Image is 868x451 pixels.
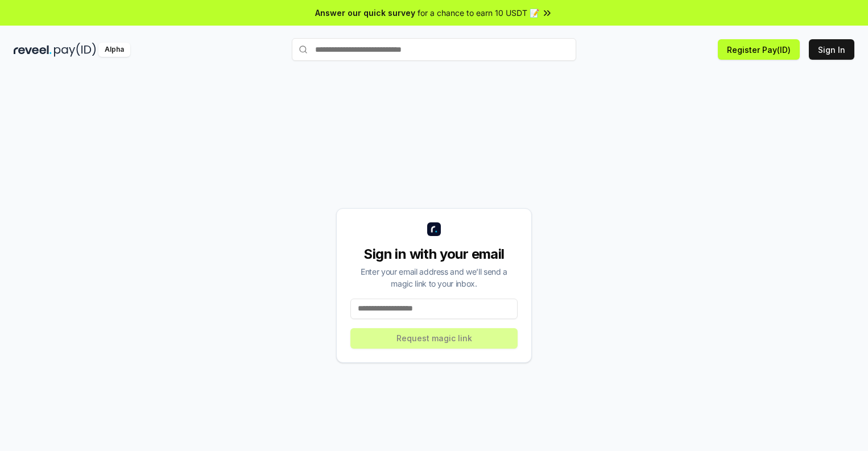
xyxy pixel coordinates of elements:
div: Sign in with your email [350,245,518,263]
div: Enter your email address and we’ll send a magic link to your inbox. [350,266,518,289]
img: logo_small [427,222,441,236]
img: reveel_dark [14,43,52,57]
button: Sign In [809,39,854,60]
img: pay_id [54,43,96,57]
button: Register Pay(ID) [718,39,800,60]
span: Answer our quick survey [315,7,415,19]
div: Alpha [98,43,130,57]
span: for a chance to earn 10 USDT 📝 [418,7,539,19]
